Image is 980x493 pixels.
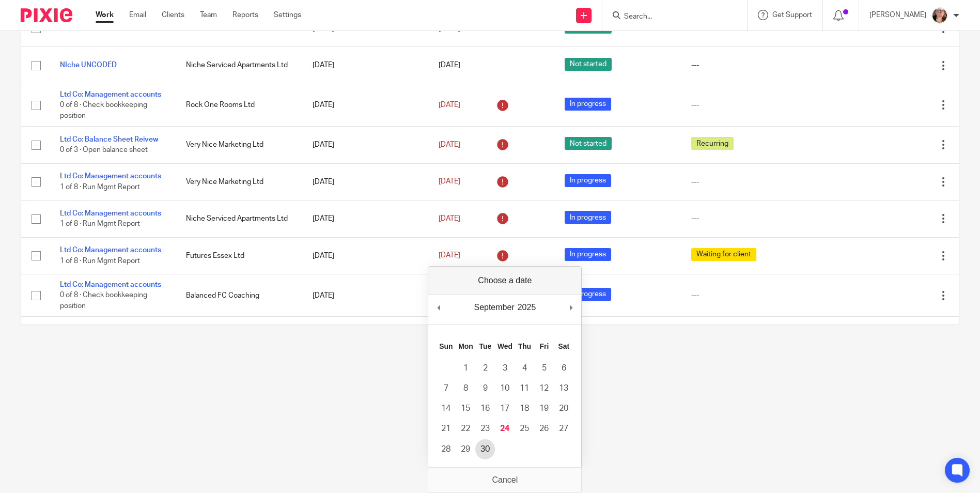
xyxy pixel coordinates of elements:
[472,300,516,315] div: September
[516,300,538,315] div: 2025
[60,173,161,180] a: Ltd Co: Management accounts
[436,439,456,459] button: 28
[433,300,444,315] button: Previous Month
[60,292,147,310] span: 0 of 8 · Check bookkeeping position
[176,84,302,126] td: Rock One Rooms Ltd
[176,317,302,353] td: Chatty Boxx C.I.C.
[515,378,534,398] button: 11
[479,342,492,350] abbr: Tuesday
[60,210,161,217] a: Ltd Co: Management accounts
[565,58,612,71] span: Not started
[439,252,460,259] span: [DATE]
[60,147,148,154] span: 0 of 3 · Open balance sheet
[302,47,428,84] td: [DATE]
[554,358,573,378] button: 6
[302,201,428,237] td: [DATE]
[691,213,822,224] div: ---
[302,274,428,316] td: [DATE]
[554,378,573,398] button: 13
[540,342,549,350] abbr: Friday
[691,248,756,261] span: Waiting for client
[60,183,140,191] span: 1 of 8 · Run Mgmt Report
[439,342,453,350] abbr: Sunday
[60,101,147,119] span: 0 of 8 · Check bookkeeping position
[931,7,948,24] img: Louise.jpg
[534,398,554,419] button: 19
[436,378,456,398] button: 7
[200,10,217,20] a: Team
[60,61,117,69] a: NIche UNCODED
[534,378,554,398] button: 12
[869,10,926,20] p: [PERSON_NAME]
[565,98,611,111] span: In progress
[232,10,258,20] a: Reports
[565,174,611,187] span: In progress
[60,220,140,227] span: 1 of 8 · Run Mgmt Report
[436,398,456,419] button: 14
[495,358,515,378] button: 3
[439,141,460,148] span: [DATE]
[439,215,460,222] span: [DATE]
[475,398,495,419] button: 16
[534,358,554,378] button: 5
[456,419,475,439] button: 22
[458,342,473,350] abbr: Monday
[565,248,611,261] span: In progress
[439,61,460,69] span: [DATE]
[60,257,140,265] span: 1 of 8 · Run Mgmt Report
[96,10,114,20] a: Work
[456,439,475,459] button: 29
[495,398,515,419] button: 17
[436,419,456,439] button: 21
[60,136,158,143] a: Ltd Co: Balance Sheet Reivew
[60,91,161,98] a: Ltd Co: Management accounts
[565,288,611,301] span: In progress
[302,317,428,353] td: [DATE]
[691,60,822,70] div: ---
[475,378,495,398] button: 9
[691,177,822,187] div: ---
[176,274,302,316] td: Balanced FC Coaching
[691,100,822,110] div: ---
[691,290,822,301] div: ---
[302,84,428,126] td: [DATE]
[554,398,573,419] button: 20
[456,378,475,398] button: 8
[515,398,534,419] button: 18
[60,25,113,32] a: R1R- UNCODED
[176,163,302,200] td: Very Nice Marketing Ltd
[495,378,515,398] button: 10
[129,10,146,20] a: Email
[566,300,576,315] button: Next Month
[565,137,612,150] span: Not started
[162,10,184,20] a: Clients
[21,8,72,22] img: Pixie
[515,419,534,439] button: 25
[623,12,716,22] input: Search
[302,163,428,200] td: [DATE]
[456,358,475,378] button: 1
[475,419,495,439] button: 23
[534,419,554,439] button: 26
[497,342,512,350] abbr: Wednesday
[518,342,531,350] abbr: Thursday
[274,10,301,20] a: Settings
[456,398,475,419] button: 15
[475,439,495,459] button: 30
[176,237,302,274] td: Futures Essex Ltd
[60,246,161,254] a: Ltd Co: Management accounts
[439,178,460,186] span: [DATE]
[176,201,302,237] td: Niche Serviced Apartments Ltd
[515,358,534,378] button: 4
[558,342,570,350] abbr: Saturday
[495,419,515,439] button: 24
[475,358,495,378] button: 2
[554,419,573,439] button: 27
[691,137,734,150] span: Recurring
[439,101,460,109] span: [DATE]
[176,47,302,84] td: Niche Serviced Apartments Ltd
[565,211,611,224] span: In progress
[176,127,302,163] td: Very Nice Marketing Ltd
[302,127,428,163] td: [DATE]
[60,281,161,288] a: Ltd Co: Management accounts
